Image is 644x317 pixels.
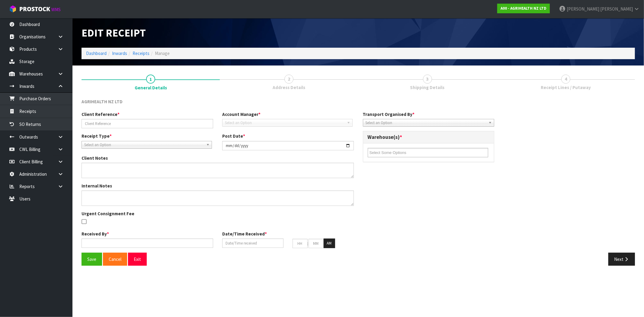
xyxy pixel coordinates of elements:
[363,111,415,117] label: Transport Organised By
[84,141,204,149] span: Select an Option
[284,75,293,84] span: 2
[82,26,146,39] span: Edit Receipt
[112,50,127,56] a: Inwards
[86,50,107,56] a: Dashboard
[82,99,123,104] span: AGRIHEALTH NZ LTD
[82,253,102,266] button: Save
[293,239,308,248] input: HH
[82,119,213,128] input: Client Reference
[600,6,633,12] span: [PERSON_NAME]
[308,239,309,248] td: :
[273,84,305,91] span: Address Details
[222,111,261,117] label: Account Manager
[222,231,267,237] label: Date/Time Received
[561,75,570,84] span: 4
[222,133,245,139] label: Post Date
[82,210,134,217] label: Urgent Consignment Fee
[366,119,486,126] span: Select an Option
[225,119,344,126] span: Select an Option
[146,75,155,84] span: 1
[423,75,432,84] span: 3
[82,94,635,270] span: General Details
[567,6,599,12] span: [PERSON_NAME]
[222,239,284,248] input: Date/Time received
[128,253,147,266] button: Exit
[410,84,445,91] span: Shipping Details
[9,5,17,13] img: cube-alt.png
[82,231,109,237] label: Received By
[82,155,108,161] label: Client Notes
[133,50,149,56] a: Receipts
[19,5,50,13] span: ProStock
[497,4,550,13] a: A00 - AGRIHEALTH NZ LTD
[608,253,635,266] button: Next
[82,111,120,117] label: Client Reference
[368,134,490,140] h3: Warehouse(s)
[82,183,112,189] label: Internal Notes
[155,50,170,56] span: Manage
[501,6,546,11] strong: A00 - AGRIHEALTH NZ LTD
[324,239,335,248] button: AM
[541,84,591,91] span: Receipt Lines / Putaway
[135,85,167,91] span: General Details
[82,133,112,139] label: Receipt Type
[51,7,61,12] small: WMS
[103,253,127,266] button: Cancel
[309,239,324,248] input: MM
